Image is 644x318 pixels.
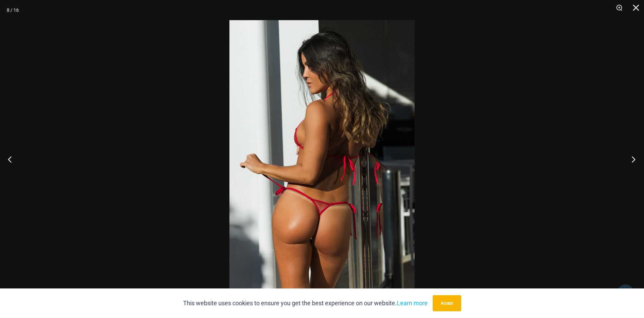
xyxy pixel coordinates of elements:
[7,5,19,15] div: 8 / 16
[229,20,415,298] img: Summer Storm Red 312 Tri Top 456 Micro 03
[433,295,461,311] button: Accept
[619,142,644,176] button: Next
[183,298,428,308] p: This website uses cookies to ensure you get the best experience on our website.
[397,300,428,307] a: Learn more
